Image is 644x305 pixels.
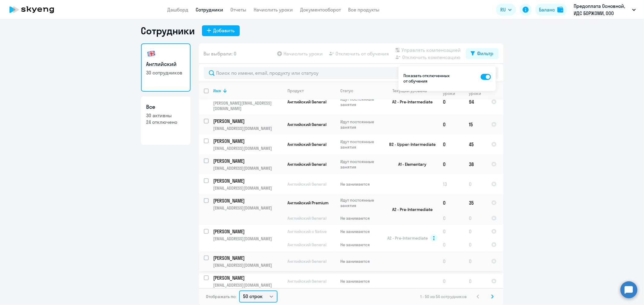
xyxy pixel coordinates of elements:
[496,4,516,16] button: RU
[464,212,486,225] td: 0
[341,88,354,93] div: Статус
[213,197,283,204] a: [PERSON_NAME]
[382,89,438,115] td: A2 - Pre-Intermediate
[146,119,185,125] p: 24 отключено
[213,138,283,144] a: [PERSON_NAME]
[438,174,464,194] td: 13
[213,118,283,124] a: [PERSON_NAME]
[288,88,304,93] div: Продукт
[213,228,283,235] a: [PERSON_NAME]
[392,88,427,93] div: Текущий уровень
[438,154,464,174] td: 0
[213,197,282,204] p: [PERSON_NAME]
[438,251,464,271] td: 0
[341,278,382,284] p: Не занимается
[146,49,156,58] img: english
[539,6,555,13] div: Баланс
[288,122,327,127] span: Английский General
[300,7,341,13] a: Документооборот
[254,7,293,13] a: Начислить уроки
[464,115,486,134] td: 15
[213,158,283,164] a: [PERSON_NAME]
[464,89,486,115] td: 94
[213,255,282,261] p: [PERSON_NAME]
[202,25,240,36] button: Добавить
[403,73,451,84] p: Показать отключенных от обучения
[146,112,185,119] p: 30 активны
[438,225,464,238] td: 0
[387,88,438,93] div: Текущий уровень
[341,159,382,170] p: Идут постоянные занятия
[477,50,494,57] div: Фильтр
[421,294,467,299] span: 1 - 50 из 54 сотрудников
[213,275,283,281] a: [PERSON_NAME]
[213,228,282,235] p: [PERSON_NAME]
[146,60,185,68] h3: Английский
[341,119,382,130] p: Идут постоянные занятия
[341,259,382,264] p: Не занимается
[438,194,464,212] td: 0
[213,138,282,144] p: [PERSON_NAME]
[213,275,282,281] p: [PERSON_NAME]
[464,154,486,174] td: 38
[464,194,486,212] td: 35
[206,294,237,299] span: Отображать по:
[288,142,327,147] span: Английский General
[213,205,283,211] p: [EMAIL_ADDRESS][DOMAIN_NAME]
[288,200,329,206] span: Английский Premium
[288,242,327,247] span: Английский General
[438,271,464,291] td: 0
[557,7,563,13] img: balance
[213,88,283,93] div: Имя
[146,69,185,76] p: 30 сотрудников
[213,165,283,171] p: [EMAIL_ADDRESS][DOMAIN_NAME]
[438,212,464,225] td: 0
[571,2,639,17] button: Предоплата Основной, ИДС БОРЖОМИ, ООО
[382,194,438,225] td: A2 - Pre-Intermediate
[213,282,283,288] p: [EMAIL_ADDRESS][DOMAIN_NAME]
[213,255,283,261] a: [PERSON_NAME]
[382,134,438,154] td: B2 - Upper-Intermediate
[341,197,382,208] p: Идут постоянные занятия
[438,115,464,134] td: 0
[464,174,486,194] td: 0
[288,162,327,167] span: Английский General
[168,7,189,13] a: Дашборд
[500,6,506,13] span: RU
[213,118,282,124] p: [PERSON_NAME]
[231,7,247,13] a: Отчеты
[438,89,464,115] td: 0
[341,181,382,187] p: Не занимается
[141,43,191,92] a: Английский30 сотрудников
[213,100,283,111] p: [PERSON_NAME][EMAIL_ADDRESS][DOMAIN_NAME]
[213,185,283,191] p: [EMAIL_ADDRESS][DOMAIN_NAME]
[213,178,282,184] p: [PERSON_NAME]
[213,178,283,184] a: [PERSON_NAME]
[466,48,498,59] button: Фильтр
[438,238,464,251] td: 0
[341,96,382,107] p: Идут постоянные занятия
[196,7,223,13] a: Сотрудники
[213,158,282,164] p: [PERSON_NAME]
[341,139,382,150] p: Идут постоянные занятия
[146,103,185,111] h3: Все
[464,271,486,291] td: 0
[438,134,464,154] td: 0
[574,2,630,17] p: Предоплата Основной, ИДС БОРЖОМИ, ООО
[348,7,380,13] a: Все продукты
[341,215,382,221] p: Не занимается
[288,181,327,187] span: Английский General
[288,229,327,234] span: Английский с Native
[464,251,486,271] td: 0
[204,50,237,57] span: Вы выбрали: 0
[535,4,567,16] button: Балансbalance
[288,215,327,221] span: Английский General
[382,154,438,174] td: A1 - Elementary
[141,96,191,145] a: Все30 активны24 отключено
[387,235,428,241] span: A2 - Pre-Intermediate
[464,134,486,154] td: 45
[288,259,327,264] span: Английский General
[341,229,382,234] p: Не занимается
[213,146,283,151] p: [EMAIL_ADDRESS][DOMAIN_NAME]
